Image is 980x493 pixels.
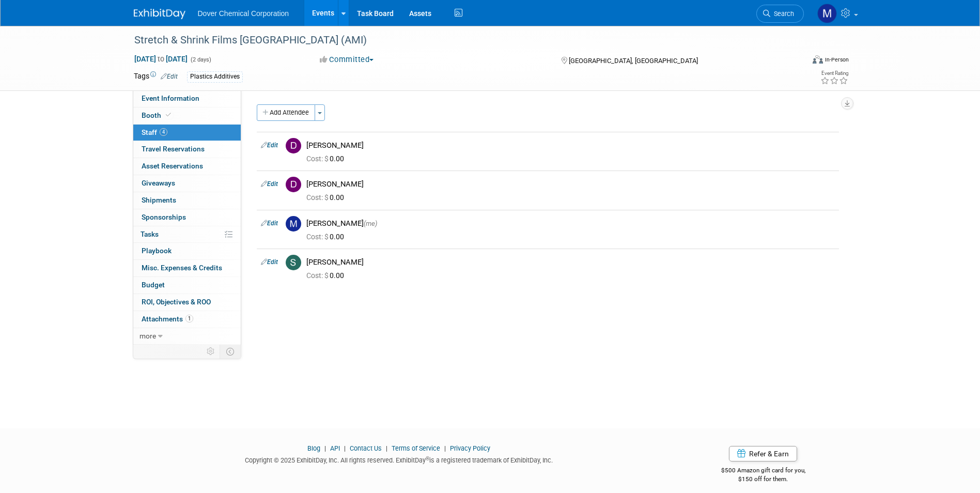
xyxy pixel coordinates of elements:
[306,271,330,280] span: Cost: $
[286,138,301,153] img: D.jpg
[142,281,165,289] span: Budget
[364,220,377,227] span: (me)
[680,459,847,483] div: $500 Amazon gift card for you,
[306,271,348,280] span: 0.00
[306,155,348,163] span: 0.00
[133,209,241,226] a: Sponsorships
[166,112,171,118] i: Booth reservation complete
[729,446,797,461] a: Refer & Earn
[142,213,186,221] span: Sponsorships
[820,71,848,76] div: Event Rating
[261,142,278,149] a: Edit
[316,54,378,65] button: Committed
[187,71,243,82] div: Plastics Additives
[756,5,804,23] a: Search
[383,444,390,452] span: |
[306,193,330,202] span: Cost: $
[131,31,788,50] div: Stretch & Shrink Films [GEOGRAPHIC_DATA] (AMI)
[134,54,188,64] span: [DATE] [DATE]
[133,192,241,209] a: Shipments
[142,196,176,204] span: Shipments
[142,162,203,170] span: Asset Reservations
[569,57,698,65] span: [GEOGRAPHIC_DATA], [GEOGRAPHIC_DATA]
[306,141,835,150] div: [PERSON_NAME]
[261,258,278,266] a: Edit
[133,90,241,107] a: Event Information
[190,56,211,63] span: (2 days)
[160,128,167,136] span: 4
[133,226,241,243] a: Tasks
[341,444,348,452] span: |
[142,264,222,272] span: Misc. Expenses & Credits
[198,9,289,18] span: Dover Chemical Corporation
[202,345,220,358] td: Personalize Event Tab Strip
[133,175,241,192] a: Giveaways
[133,243,241,259] a: Playbook
[142,111,173,119] span: Booth
[442,444,448,452] span: |
[743,54,849,69] div: Event Format
[133,277,241,294] a: Budget
[142,145,205,153] span: Travel Reservations
[770,10,794,18] span: Search
[142,298,211,306] span: ROI, Objectives & ROO
[817,4,837,23] img: Matt Fender
[426,456,429,461] sup: ®
[450,444,490,452] a: Privacy Policy
[133,141,241,158] a: Travel Reservations
[825,56,849,64] div: In-Person
[185,315,193,322] span: 1
[306,155,330,163] span: Cost: $
[133,328,241,345] a: more
[330,444,340,452] a: API
[142,179,175,187] span: Giveaways
[286,216,301,232] img: M.jpg
[156,55,166,63] span: to
[306,233,330,241] span: Cost: $
[134,453,665,465] div: Copyright © 2025 ExhibitDay, Inc. All rights reserved. ExhibitDay is a registered trademark of Ex...
[133,125,241,141] a: Staff4
[134,9,185,19] img: ExhibitDay
[261,180,278,188] a: Edit
[680,475,847,484] div: $150 off for them.
[142,246,172,255] span: Playbook
[141,230,159,238] span: Tasks
[813,55,823,64] img: Format-Inperson.png
[306,257,835,267] div: [PERSON_NAME]
[142,128,167,136] span: Staff
[306,233,348,241] span: 0.00
[257,104,315,121] button: Add Attendee
[286,255,301,270] img: S.jpg
[392,444,440,452] a: Terms of Service
[133,107,241,124] a: Booth
[307,444,320,452] a: Blog
[133,158,241,175] a: Asset Reservations
[306,193,348,202] span: 0.00
[220,345,241,358] td: Toggle Event Tabs
[142,315,193,323] span: Attachments
[139,332,156,340] span: more
[350,444,382,452] a: Contact Us
[261,220,278,227] a: Edit
[133,311,241,328] a: Attachments1
[322,444,329,452] span: |
[286,177,301,192] img: D.jpg
[306,179,835,189] div: [PERSON_NAME]
[306,219,835,228] div: [PERSON_NAME]
[142,94,199,102] span: Event Information
[133,294,241,311] a: ROI, Objectives & ROO
[161,73,178,80] a: Edit
[133,260,241,276] a: Misc. Expenses & Credits
[134,71,178,83] td: Tags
